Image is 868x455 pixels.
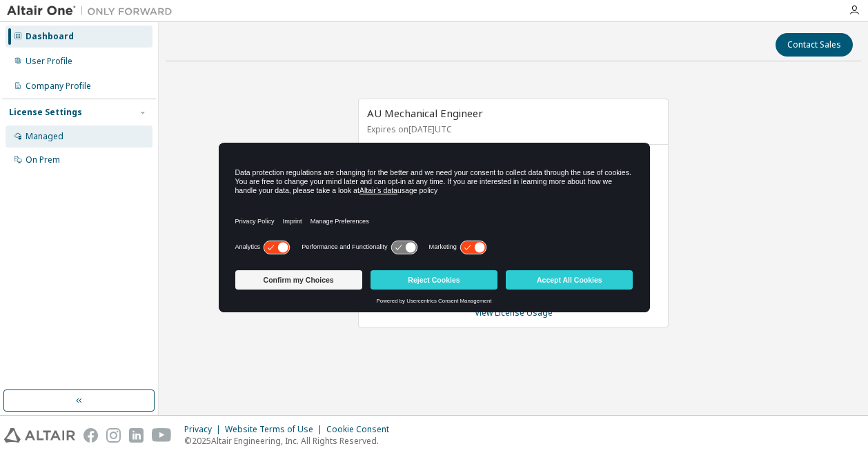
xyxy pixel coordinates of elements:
[326,424,397,435] div: Cookie Consent
[152,428,172,443] img: youtube.svg
[367,123,656,135] p: Expires on [DATE] UTC
[4,428,75,443] img: altair_logo.svg
[184,424,225,435] div: Privacy
[26,31,74,42] div: Dashboard
[184,435,397,447] p: © 2025 Altair Engineering, Inc. All Rights Reserved.
[129,428,144,443] img: linkedin.svg
[83,428,98,443] img: facebook.svg
[26,81,91,92] div: Company Profile
[225,424,326,435] div: Website Terms of Use
[776,33,853,57] button: Contact Sales
[26,131,63,142] div: Managed
[367,106,483,120] span: AU Mechanical Engineer
[7,4,179,18] img: Altair One
[106,428,121,443] img: instagram.svg
[26,56,72,67] div: User Profile
[26,154,60,165] div: On Prem
[9,107,82,118] div: License Settings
